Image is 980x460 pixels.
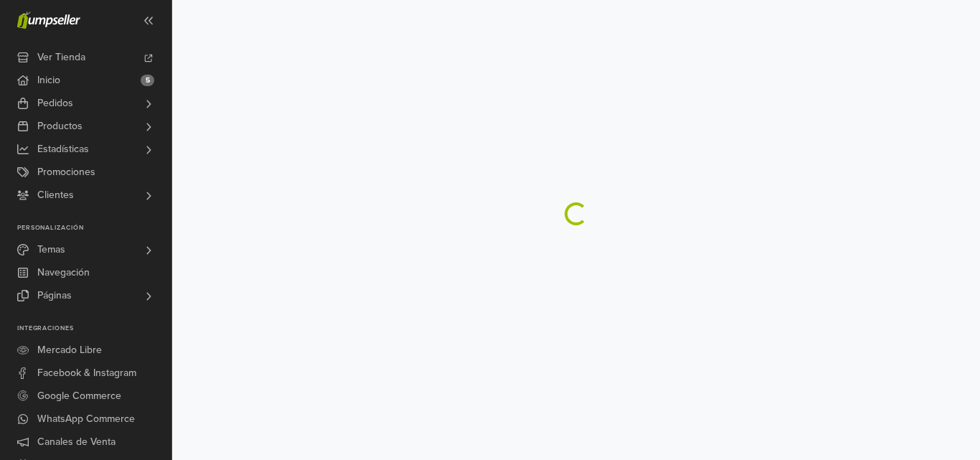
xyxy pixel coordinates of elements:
span: Pedidos [37,92,73,115]
span: Promociones [37,161,95,184]
span: Clientes [37,184,74,207]
span: Canales de Venta [37,431,116,454]
span: Ver Tienda [37,46,85,69]
span: Mercado Libre [37,339,102,362]
span: Páginas [37,284,72,307]
p: Personalización [17,224,171,233]
span: Temas [37,238,65,261]
p: Integraciones [17,324,171,333]
span: 5 [141,75,154,86]
span: Google Commerce [37,385,121,408]
span: Navegación [37,261,90,284]
span: Inicio [37,69,60,92]
span: Estadísticas [37,138,89,161]
span: Productos [37,115,83,138]
span: Facebook & Instagram [37,362,136,385]
span: WhatsApp Commerce [37,408,135,431]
